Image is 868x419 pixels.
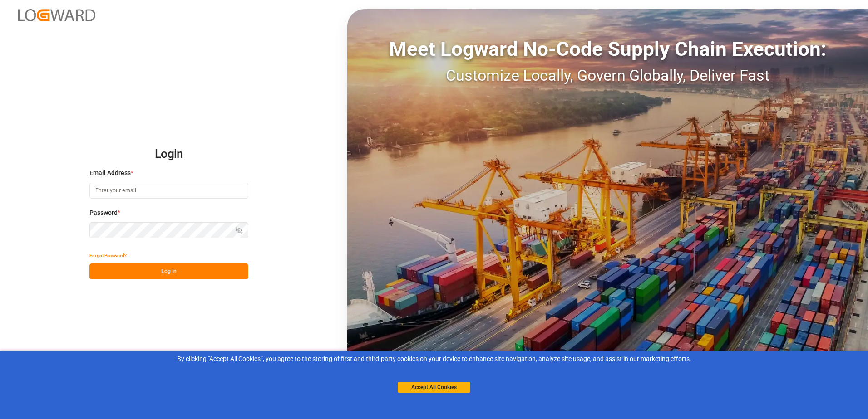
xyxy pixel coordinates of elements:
div: By clicking "Accept All Cookies”, you agree to the storing of first and third-party cookies on yo... [6,354,862,364]
span: Email Address [89,168,131,178]
img: Logward_new_orange.png [18,9,95,21]
div: Customize Locally, Govern Globally, Deliver Fast [347,64,868,87]
button: Forgot Password? [89,248,127,263]
input: Enter your email [89,183,248,199]
button: Accept All Cookies [398,382,470,393]
h2: Login [89,140,248,169]
span: Password [89,208,118,218]
button: Log In [89,263,248,279]
div: Meet Logward No-Code Supply Chain Execution: [347,34,868,64]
